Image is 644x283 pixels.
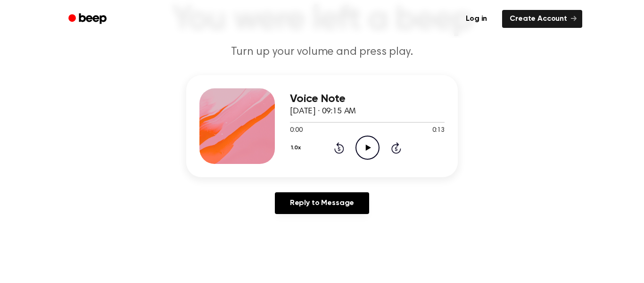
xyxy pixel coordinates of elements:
span: 0:13 [432,126,445,136]
span: 0:00 [290,126,302,136]
a: Beep [62,10,115,28]
a: Log in [456,8,496,30]
h3: Voice Note [290,93,445,105]
a: Reply to Message [275,192,369,214]
button: 1.0x [290,140,304,156]
p: Turn up your volume and press play. [141,44,503,60]
span: [DATE] · 09:15 AM [290,107,356,116]
a: Create Account [502,10,582,28]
